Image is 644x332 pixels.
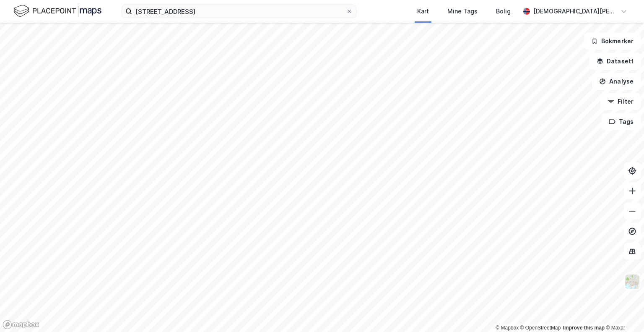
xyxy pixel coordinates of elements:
[496,325,519,331] a: Mapbox
[496,6,511,16] div: Bolig
[132,5,346,18] input: Søk på adresse, matrikkel, gårdeiere, leietakere eller personer
[592,73,641,90] button: Analyse
[602,292,644,332] div: Kontrollprogram for chat
[3,320,39,329] a: Mapbox homepage
[584,33,641,50] button: Bokmerker
[447,6,478,16] div: Mine Tags
[624,274,640,290] img: Z
[563,325,605,331] a: Improve this map
[13,4,101,18] img: logo.f888ab2527a4732fd821a326f86c7f29.svg
[589,53,641,70] button: Datasett
[417,6,429,16] div: Kart
[602,292,644,332] iframe: Chat Widget
[600,93,641,110] button: Filter
[602,113,641,130] button: Tags
[520,325,561,331] a: OpenStreetMap
[533,6,617,16] div: [DEMOGRAPHIC_DATA][PERSON_NAME]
